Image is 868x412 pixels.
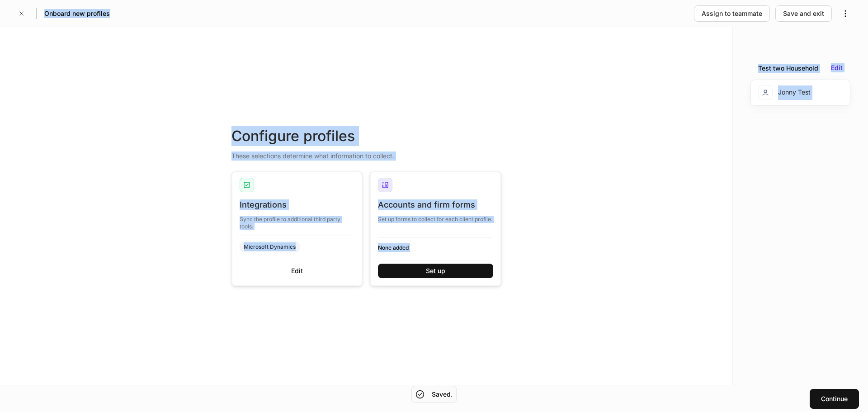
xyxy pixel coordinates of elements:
[758,64,818,73] div: Test two Household
[240,210,355,230] div: Sync the profile to additional third party tools.
[244,242,296,251] div: Microsoft Dynamics
[378,210,493,223] div: Set up forms to collect for each client profile.
[240,199,355,210] div: Integrations
[378,199,493,210] div: Accounts and firm forms
[426,266,445,275] div: Set up
[783,9,824,18] div: Save and exit
[758,85,811,100] div: Jonny Test
[810,389,859,409] button: Continue
[291,266,303,275] div: Edit
[775,5,832,22] button: Save and exit
[44,9,110,18] h5: Onboard new profiles
[432,390,453,399] h5: Saved.
[702,9,762,18] div: Assign to teammate
[821,394,848,403] div: Continue
[694,5,770,22] button: Assign to teammate
[231,146,501,161] div: These selections determine what information to collect.
[231,126,501,146] div: Configure profiles
[240,264,355,278] button: Edit
[378,243,493,252] h6: None added
[831,63,843,73] button: Edit
[378,264,493,278] button: Set up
